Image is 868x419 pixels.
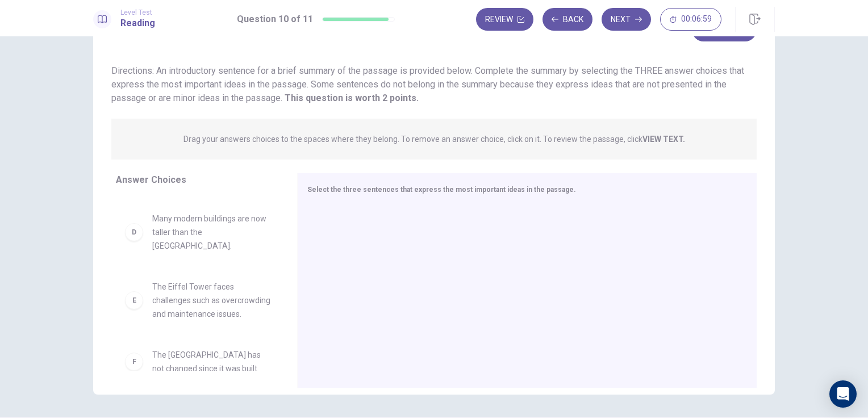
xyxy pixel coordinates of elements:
[116,271,279,330] div: EThe Eiffel Tower faces challenges such as overcrowding and maintenance issues.
[307,186,576,194] span: Select the three sentences that express the most important ideas in the passage.
[152,348,270,375] span: The [GEOGRAPHIC_DATA] has not changed since it was built.
[476,8,533,31] button: Review
[660,8,721,31] button: 00:06:59
[681,15,712,24] span: 00:06:59
[542,8,592,31] button: Back
[125,223,143,241] div: D
[602,8,651,31] button: Next
[282,93,419,103] strong: This question is worth 2 points.
[120,16,155,30] h1: Reading
[120,9,155,16] span: Level Test
[642,135,685,144] strong: VIEW TEXT.
[116,174,186,185] span: Answer Choices
[152,212,270,253] span: Many modern buildings are now taller than the [GEOGRAPHIC_DATA].
[125,291,143,309] div: E
[237,12,313,26] h1: Question 10 of 11
[125,353,143,371] div: F
[183,135,685,144] p: Drag your answers choices to the spaces where they belong. To remove an answer choice, click on i...
[116,339,279,384] div: FThe [GEOGRAPHIC_DATA] has not changed since it was built.
[152,280,270,321] span: The Eiffel Tower faces challenges such as overcrowding and maintenance issues.
[829,380,857,408] div: Open Intercom Messenger
[116,203,279,262] div: DMany modern buildings are now taller than the [GEOGRAPHIC_DATA].
[111,65,744,103] span: Directions: An introductory sentence for a brief summary of the passage is provided below. Comple...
